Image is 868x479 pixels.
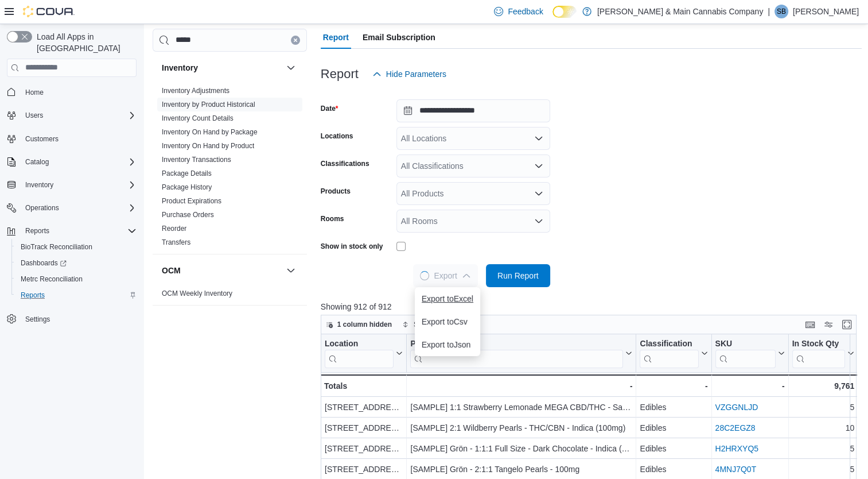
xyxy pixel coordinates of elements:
a: Inventory On Hand by Product [162,142,254,150]
div: - [640,379,707,393]
span: Package Details [162,169,212,178]
div: Steve Bruno [774,5,788,18]
span: BioTrack Reconciliation [21,242,92,252]
div: OCM [153,287,307,305]
label: Locations [321,132,353,141]
div: SKU [715,338,775,349]
a: Inventory Transactions [162,156,231,164]
h3: Inventory [162,62,198,74]
span: Export [420,264,470,287]
span: Settings [21,311,137,326]
span: Inventory Adjustments [162,86,229,95]
div: Edibles [640,442,707,455]
a: Inventory On Hand by Package [162,128,258,136]
span: Package History [162,183,212,192]
button: Open list of options [534,189,543,198]
span: 1 column hidden [337,320,392,329]
div: Location [325,338,394,368]
div: In Stock Qty [792,338,845,349]
div: Product [410,338,623,368]
button: Display options [822,318,835,331]
button: LoadingExport [413,264,477,287]
span: Inventory Count Details [162,114,233,123]
span: Export to Excel [422,294,473,303]
button: Clear input [291,36,300,45]
label: Products [321,187,351,196]
a: BioTrack Reconciliation [16,240,97,254]
button: OCM [284,264,298,277]
button: Open list of options [534,161,543,171]
span: Dark Mode [552,18,553,18]
button: Catalog [21,155,53,169]
label: Date [321,104,338,113]
input: Press the down key to open a popover containing a calendar. [396,99,550,122]
label: Show in stock only [321,242,383,251]
div: In Stock Qty [792,338,845,368]
button: Operations [21,201,64,215]
h3: Report [321,67,359,81]
div: [STREET_ADDRESS] [325,442,403,455]
div: 10 [792,421,854,435]
span: Settings [25,315,50,324]
a: 28C2EGZ8 [715,423,755,432]
a: Package History [162,183,212,191]
p: Showing 912 of 912 [321,301,862,312]
button: Inventory [21,178,58,192]
a: OCM Weekly Inventory [162,289,232,298]
div: Inventory [153,84,307,254]
div: Edibles [640,400,707,414]
a: Reports [16,288,49,302]
span: Reorder [162,224,186,233]
span: Reports [25,226,49,235]
a: Inventory Adjustments [162,87,229,95]
span: Catalog [25,157,49,167]
button: Export toExcel [415,287,480,310]
button: Open list of options [534,217,543,226]
button: Keyboard shortcuts [803,318,817,331]
div: SKU URL [715,338,775,368]
span: Metrc Reconciliation [16,272,137,286]
button: Export toCsv [415,310,480,333]
div: [STREET_ADDRESS] [325,421,403,435]
button: Reports [21,224,54,238]
span: Inventory [21,178,137,192]
span: Sort fields [414,320,444,329]
span: Home [21,85,137,99]
a: 4MNJ7Q0T [715,465,756,474]
a: VZGGNLJD [715,403,758,412]
span: Load All Apps in [GEOGRAPHIC_DATA] [32,31,137,54]
button: Reports [11,287,141,303]
span: Reports [16,288,137,302]
span: Inventory On Hand by Product [162,141,254,150]
nav: Complex example [7,79,137,357]
span: Hide Parameters [386,68,446,80]
span: Export to Csv [422,317,473,326]
button: Operations [2,200,141,216]
button: Inventory [162,62,282,74]
button: Location [325,338,403,368]
span: Inventory by Product Historical [162,100,255,109]
button: Classification [640,338,707,368]
span: Inventory [25,180,53,190]
button: Export toJson [415,333,480,356]
span: Transfers [162,238,190,247]
span: Dashboards [21,258,67,268]
button: Sort fields [398,318,449,331]
button: Reports [2,223,141,239]
span: Inventory On Hand by Package [162,128,258,137]
span: Loading [419,270,430,281]
span: BioTrack Reconciliation [16,240,137,254]
h3: OCM [162,265,181,276]
button: Hide Parameters [368,63,451,86]
span: Export to Json [422,340,473,349]
div: Location [325,338,394,349]
span: Catalog [21,155,137,169]
label: Classifications [321,159,369,168]
div: [SAMPLE] Grön - 1:1:1 Full Size - Dark Chocolate - Indica (100mg) [410,442,632,455]
button: Users [21,109,48,122]
button: Catalog [2,154,141,170]
span: SB [777,5,786,18]
a: Product Expirations [162,197,221,205]
span: Home [25,88,44,97]
button: Inventory [2,177,141,193]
